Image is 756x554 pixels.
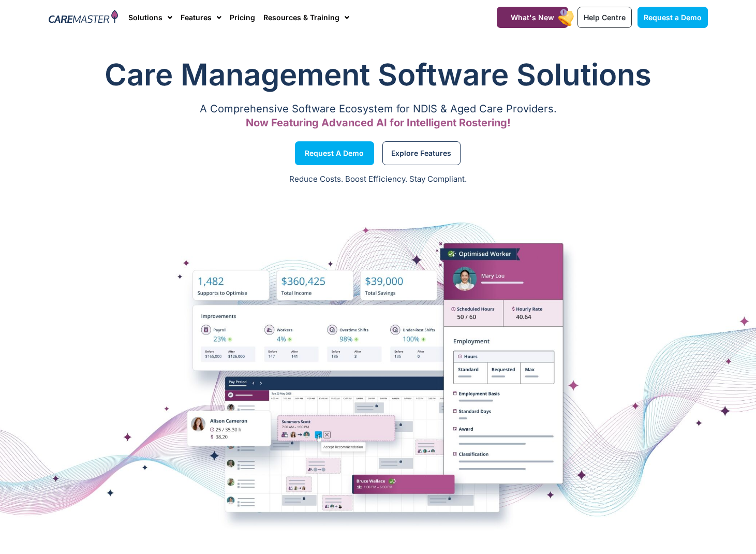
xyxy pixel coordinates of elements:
[638,7,708,28] a: Request a Demo
[497,7,568,28] a: What's New
[246,116,511,129] span: Now Featuring Advanced AI for Intelligent Rostering!
[584,13,626,22] span: Help Centre
[391,151,451,156] span: Explore Features
[511,13,554,22] span: What's New
[49,10,118,25] img: CareMaster Logo
[6,173,750,185] p: Reduce Costs. Boost Efficiency. Stay Compliant.
[382,141,461,165] a: Explore Features
[295,141,374,165] a: Request a Demo
[305,151,364,156] span: Request a Demo
[644,13,702,22] span: Request a Demo
[49,54,708,95] h1: Care Management Software Solutions
[577,7,632,28] a: Help Centre
[49,106,708,112] p: A Comprehensive Software Ecosystem for NDIS & Aged Care Providers.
